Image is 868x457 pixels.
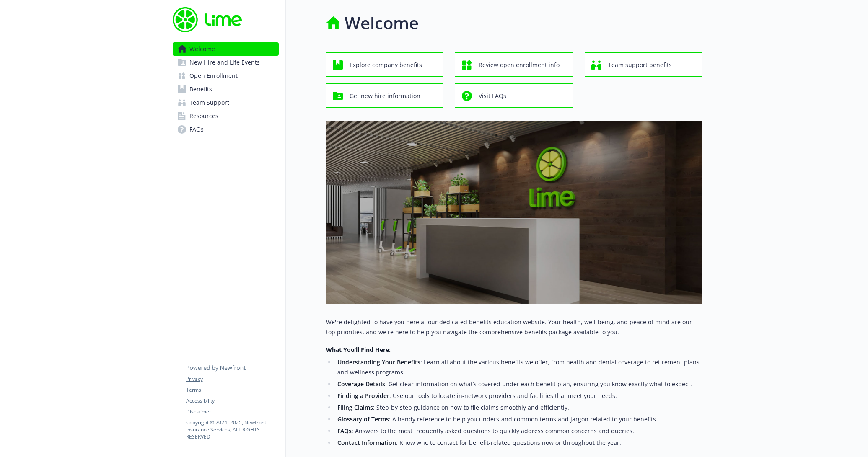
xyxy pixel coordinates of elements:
[173,109,279,123] a: Resources
[335,357,702,377] li: : Learn all about the various benefits we offer, from health and dental coverage to retirement pl...
[326,83,444,108] button: Get new hire information
[350,88,420,104] span: Get new hire information
[186,408,278,416] a: Disclaimer
[326,346,391,354] strong: What You’ll Find Here:
[173,96,279,109] a: Team Support
[173,123,279,136] a: FAQs
[326,121,702,304] img: overview page banner
[455,52,573,77] button: Review open enrollment info
[173,69,279,83] a: Open Enrollment
[335,438,702,448] li: : Know who to contact for benefit-related questions now or throughout the year.
[173,42,279,56] a: Welcome
[189,96,229,109] span: Team Support
[335,414,702,424] li: : A handy reference to help you understand common terms and jargon related to your benefits.
[350,57,422,73] span: Explore company benefits
[479,88,506,104] span: Visit FAQs
[189,109,218,123] span: Resources
[585,52,702,77] button: Team support benefits
[335,403,702,413] li: : Step-by-step guidance on how to file claims smoothly and efficiently.
[189,69,238,83] span: Open Enrollment
[173,83,279,96] a: Benefits
[479,57,560,73] span: Review open enrollment info
[337,380,385,388] strong: Coverage Details
[186,386,278,394] a: Terms
[608,57,672,73] span: Team support benefits
[186,419,278,440] p: Copyright © 2024 - 2025 , Newfront Insurance Services, ALL RIGHTS RESERVED
[186,397,278,405] a: Accessibility
[189,123,204,136] span: FAQs
[337,392,389,400] strong: Finding a Provider
[337,415,389,423] strong: Glossary of Terms
[335,391,702,401] li: : Use our tools to locate in-network providers and facilities that meet your needs.
[189,56,260,69] span: New Hire and Life Events
[337,427,352,435] strong: FAQs
[186,375,278,383] a: Privacy
[326,317,702,337] p: We're delighted to have you here at our dedicated benefits education website. Your health, well-b...
[189,83,212,96] span: Benefits
[173,56,279,69] a: New Hire and Life Events
[337,358,420,366] strong: Understanding Your Benefits
[189,42,215,56] span: Welcome
[455,83,573,108] button: Visit FAQs
[337,403,373,411] strong: Filing Claims
[335,379,702,389] li: : Get clear information on what’s covered under each benefit plan, ensuring you know exactly what...
[337,439,396,447] strong: Contact Information
[345,10,419,36] h1: Welcome
[335,426,702,436] li: : Answers to the most frequently asked questions to quickly address common concerns and queries.
[326,52,444,77] button: Explore company benefits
